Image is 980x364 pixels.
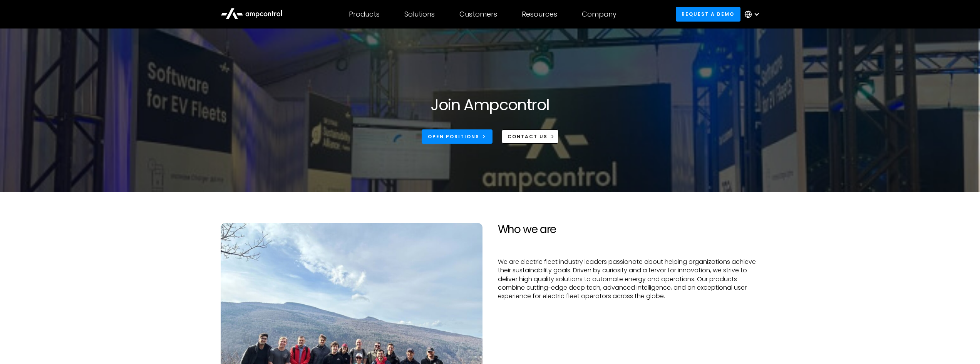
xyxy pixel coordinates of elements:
div: CONTACT US [508,133,548,140]
div: Products [349,10,380,18]
h1: Join Ampcontrol [431,96,549,114]
div: Resources [522,10,557,18]
h2: Who we are [498,223,760,236]
a: Request a demo [676,7,740,21]
div: Customers [459,10,497,18]
a: CONTACT US [502,129,558,144]
div: Company [582,10,616,18]
div: Solutions [404,10,435,18]
p: We are electric fleet industry leaders passionate about helping organizations achieve their susta... [498,258,760,301]
a: Open Positions [422,129,493,144]
div: Open Positions [428,133,479,140]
